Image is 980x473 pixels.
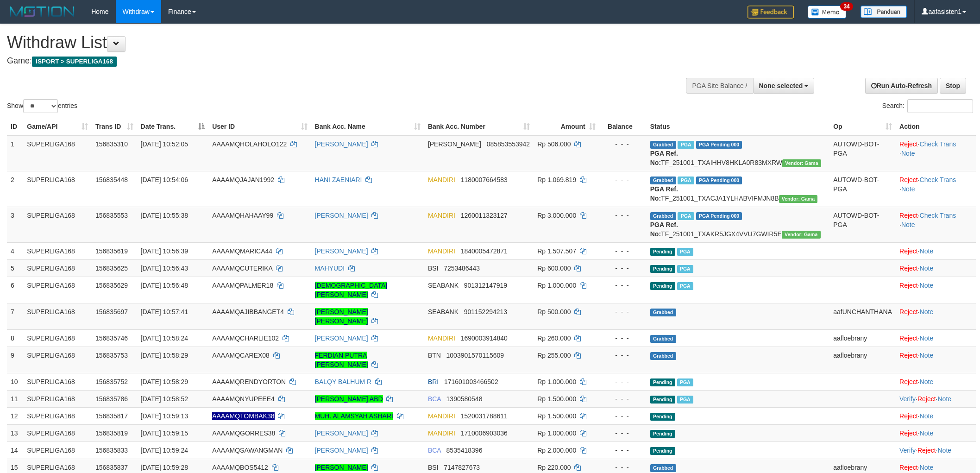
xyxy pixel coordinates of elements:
[840,2,853,11] span: 34
[315,212,368,219] a: [PERSON_NAME]
[829,135,896,171] td: AUTOWD-BOT-PGA
[95,464,128,471] span: 156835837
[537,395,576,403] span: Rp 1.500.000
[650,352,676,360] span: Grabbed
[920,429,934,437] a: Note
[315,176,362,183] a: HANI ZAENIARI
[23,407,92,424] td: SUPERLIGA168
[686,78,753,94] div: PGA Site Balance /
[212,395,275,403] span: AAAAMQNYUPEEE4
[603,211,643,220] div: - - -
[464,308,507,315] span: Copy 901152294213 to clipboard
[899,212,918,219] a: Reject
[920,378,934,385] a: Note
[315,378,372,385] a: BALQY BALHUM R
[7,135,23,171] td: 1
[95,265,128,272] span: 156835625
[212,429,275,437] span: AAAAMQGORRES38
[829,347,896,373] td: aafloebrany
[896,424,976,441] td: ·
[537,412,576,420] span: Rp 1.500.000
[428,140,481,148] span: [PERSON_NAME]
[141,247,188,255] span: [DATE] 10:56:39
[428,308,459,315] span: SEABANK
[901,150,915,157] a: Note
[428,212,455,219] span: MANDIRI
[23,329,92,347] td: SUPERLIGA168
[23,259,92,277] td: SUPERLIGA168
[899,447,916,454] a: Verify
[428,334,455,342] span: MANDIRI
[212,447,283,454] span: AAAAMQSAWANGMAN
[487,140,530,148] span: Copy 085853553942 to clipboard
[7,277,23,303] td: 6
[901,221,915,228] a: Note
[650,282,675,290] span: Pending
[428,265,439,272] span: BSI
[920,265,934,272] a: Note
[677,248,693,256] span: Marked by aafsoycanthlai
[907,99,973,113] input: Search:
[678,141,694,149] span: Marked by aafheankoy
[23,242,92,259] td: SUPERLIGA168
[759,82,803,89] span: None selected
[861,6,907,18] img: panduan.png
[141,352,188,359] span: [DATE] 10:58:29
[920,308,934,315] a: Note
[603,351,643,360] div: - - -
[678,177,694,184] span: Marked by aafsoycanthlai
[32,57,117,67] span: ISPORT > SUPERLIGA168
[899,176,918,183] a: Reject
[603,246,643,256] div: - - -
[829,303,896,329] td: aafUNCHANTHANA
[920,247,934,255] a: Note
[603,429,643,438] div: - - -
[650,447,675,455] span: Pending
[920,464,934,471] a: Note
[896,373,976,390] td: ·
[7,424,23,441] td: 13
[428,429,455,437] span: MANDIRI
[23,135,92,171] td: SUPERLIGA168
[537,308,571,315] span: Rp 500.000
[899,412,918,420] a: Reject
[141,176,188,183] span: [DATE] 10:54:06
[534,118,599,135] th: Amount: activate to sort column ascending
[23,390,92,407] td: SUPERLIGA168
[311,118,424,135] th: Bank Acc. Name: activate to sort column ascending
[212,464,268,471] span: AAAAMQBOS5412
[23,207,92,242] td: SUPERLIGA168
[650,221,678,238] b: PGA Ref. No:
[7,347,23,373] td: 9
[537,429,576,437] span: Rp 1.000.000
[677,396,693,404] span: Marked by aafsoycanthlai
[428,412,455,420] span: MANDIRI
[428,176,455,183] span: MANDIRI
[650,413,675,421] span: Pending
[647,118,829,135] th: Status
[95,429,128,437] span: 156835819
[537,352,571,359] span: Rp 255.000
[212,334,279,342] span: AAAAMQCHARLIE102
[896,135,976,171] td: · ·
[647,171,829,207] td: TF_251001_TXACJA1YLHABVIFMJN8B
[444,464,480,471] span: Copy 7147827673 to clipboard
[899,282,918,289] a: Reject
[650,430,675,438] span: Pending
[461,212,508,219] span: Copy 1260011323127 to clipboard
[212,247,272,255] span: AAAAMQMARICA44
[865,78,938,94] a: Run Auto-Refresh
[599,118,647,135] th: Balance
[920,140,956,148] a: Check Trans
[647,207,829,242] td: TF_251001_TXAKR5JGX4VVU7GWIR5E
[212,282,273,289] span: AAAAMQPALMER18
[920,282,934,289] a: Note
[896,277,976,303] td: ·
[603,334,643,343] div: - - -
[7,407,23,424] td: 12
[650,212,676,220] span: Grabbed
[829,329,896,347] td: aafloebrany
[650,464,676,472] span: Grabbed
[603,139,643,149] div: - - -
[829,207,896,242] td: AUTOWD-BOT-PGA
